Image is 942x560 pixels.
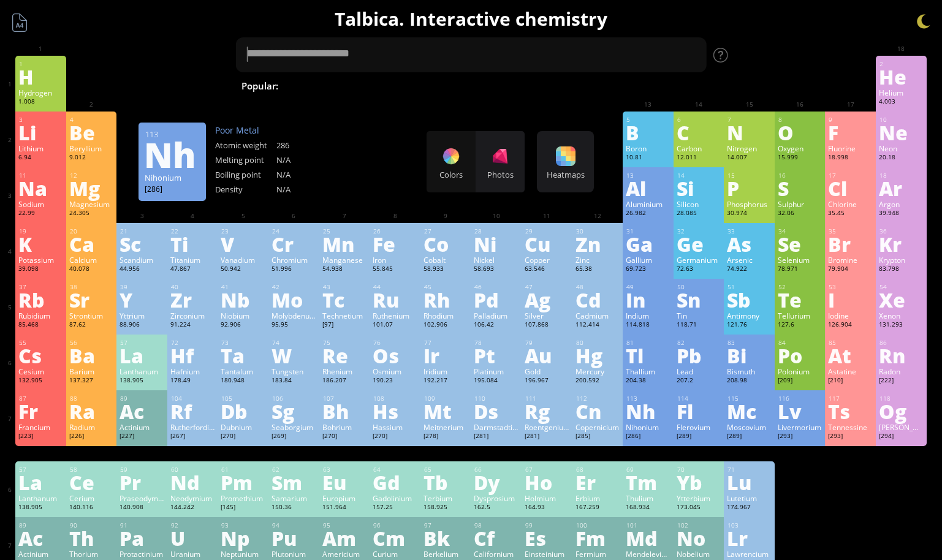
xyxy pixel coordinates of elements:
[474,339,518,347] div: 78
[170,320,215,330] div: 91.224
[19,283,63,291] div: 37
[18,209,63,219] div: 22.99
[828,234,873,254] div: Br
[276,184,338,195] div: N/A
[727,227,772,235] div: 33
[727,116,772,124] div: 7
[69,199,114,209] div: Magnesium
[828,320,873,330] div: 126.904
[323,283,367,291] div: 43
[626,320,670,330] div: 114.818
[424,265,468,274] div: 58.933
[727,153,772,163] div: 14.007
[170,234,215,254] div: Ti
[373,339,417,347] div: 76
[677,255,721,265] div: Germanium
[272,255,316,265] div: Chromium
[6,6,936,31] h1: Talbica. Interactive chemistry
[828,265,873,274] div: 79.904
[19,339,63,347] div: 55
[575,311,620,320] div: Cadmium
[727,290,772,309] div: Sb
[778,153,822,163] div: 15.999
[322,366,367,376] div: Rhenium
[18,376,63,386] div: 132.905
[828,123,873,142] div: F
[474,311,518,320] div: Palladium
[18,178,63,198] div: Na
[727,172,772,180] div: 15
[680,78,769,93] span: [MEDICAL_DATA]
[525,311,569,320] div: Silver
[727,366,772,376] div: Bismuth
[727,143,772,153] div: Nitrogen
[70,116,114,124] div: 4
[879,178,924,198] div: Ar
[677,265,721,274] div: 72.63
[677,234,721,254] div: Ge
[120,227,164,235] div: 21
[879,199,924,209] div: Argon
[373,283,417,291] div: 44
[474,320,518,330] div: 106.42
[626,172,670,180] div: 13
[373,290,417,309] div: Ru
[221,339,265,347] div: 73
[677,346,721,365] div: Pb
[221,227,265,235] div: 23
[575,366,620,376] div: Mercury
[626,283,670,291] div: 49
[144,145,199,164] div: Nh
[373,311,417,320] div: Ruthenium
[221,255,265,265] div: Vanadium
[879,265,924,274] div: 83.798
[120,290,164,309] div: Y
[18,366,63,376] div: Cesium
[879,143,924,153] div: Neon
[727,178,772,198] div: P
[879,123,924,142] div: Ne
[18,265,63,274] div: 39.098
[727,209,772,219] div: 30.974
[525,290,569,309] div: Ag
[541,78,618,93] span: H SO + NaOH
[69,320,114,330] div: 87.62
[540,169,591,180] div: Heatmaps
[474,346,518,365] div: Pt
[575,255,620,265] div: Zinc
[677,366,721,376] div: Lead
[170,255,215,265] div: Titanium
[221,320,265,330] div: 92.906
[424,366,468,376] div: Iridium
[69,366,114,376] div: Barium
[424,227,468,235] div: 27
[373,234,417,254] div: Fe
[879,60,924,68] div: 2
[778,283,822,291] div: 52
[18,123,63,142] div: Li
[322,346,367,365] div: Re
[171,339,215,347] div: 72
[424,346,468,365] div: Ir
[677,227,721,235] div: 32
[626,143,670,153] div: Boron
[576,339,620,347] div: 80
[69,123,114,142] div: Be
[215,140,276,151] div: Atomic weight
[778,339,822,347] div: 84
[374,78,415,93] span: Water
[19,116,63,124] div: 3
[828,143,873,153] div: Fluorine
[575,234,620,254] div: Zn
[18,320,63,330] div: 85.468
[778,209,822,219] div: 32.06
[525,265,569,274] div: 63.546
[120,265,164,274] div: 44.956
[272,320,316,330] div: 95.95
[18,255,63,265] div: Potassium
[879,339,924,347] div: 86
[778,123,822,142] div: O
[828,346,873,365] div: At
[677,320,721,330] div: 118.71
[677,283,721,291] div: 50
